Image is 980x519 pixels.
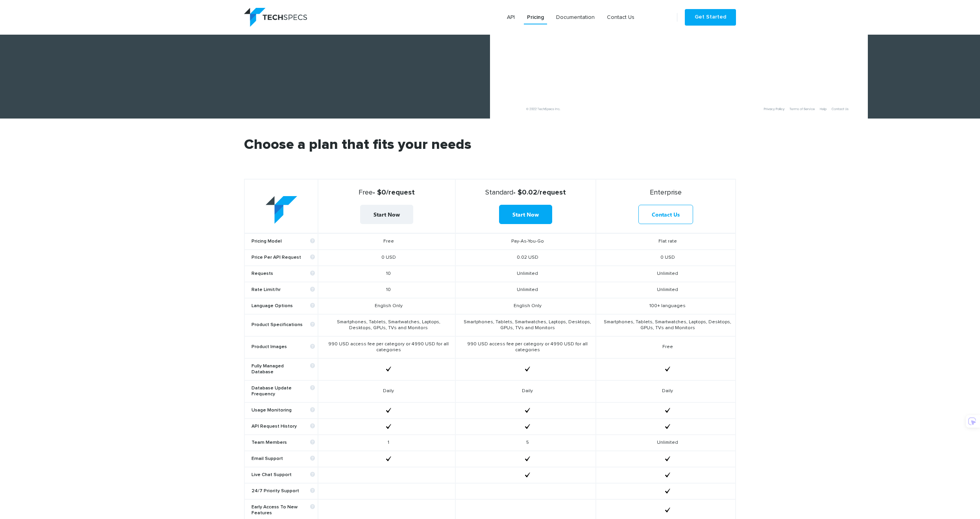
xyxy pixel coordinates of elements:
td: English Only [455,298,596,314]
td: Unlimited [455,266,596,282]
td: 10 [318,282,455,298]
span: Free [359,189,373,196]
td: Free [596,336,736,358]
a: Get Started [685,9,736,26]
td: 0 USD [596,250,736,266]
h2: Choose a plan that fits your needs [244,138,736,179]
td: Daily [596,380,736,402]
td: Pay-As-You-Go [455,233,596,250]
b: Live Chat Support [251,472,315,478]
td: 990 USD access fee per category or 4990 USD for all categories [318,336,455,358]
b: Pricing Model [251,239,315,245]
td: 1 [318,435,455,451]
strong: - $0.02/request [459,188,592,197]
span: Enterprise [650,189,682,196]
td: 5 [455,435,596,451]
td: Smartphones, Tablets, Smartwatches, Laptops, Desktops, GPUs, TVs and Monitors [596,314,736,336]
b: Price Per API Request [251,255,315,261]
a: Contact Us [638,205,693,224]
b: Product Specifications [251,322,315,328]
td: Unlimited [596,435,736,451]
b: 24/7 Priority Support [251,488,315,494]
b: Database Update Frequency [251,386,315,397]
strong: - $0/request [322,188,451,197]
a: Pricing [524,10,547,24]
td: Smartphones, Tablets, Smartwatches, Laptops, Desktops, GPUs, TVs and Monitors [318,314,455,336]
a: Start Now [499,205,552,224]
td: Unlimited [455,282,596,298]
td: 0.02 USD [455,250,596,266]
b: Usage Monitoring [251,408,315,413]
td: Unlimited [596,282,736,298]
b: Fully Managed Database [251,363,315,375]
b: Product Images [251,344,315,350]
b: Language Options [251,303,315,309]
b: Requests [251,271,315,277]
td: Daily [318,380,455,402]
td: 10 [318,266,455,282]
td: Unlimited [596,266,736,282]
a: Contact Us [604,10,638,24]
td: Smartphones, Tablets, Smartwatches, Laptops, Desktops, GPUs, TVs and Monitors [455,314,596,336]
td: Flat rate [596,233,736,250]
td: 0 USD [318,250,455,266]
b: Early Access To New Features [251,504,315,516]
a: Documentation [553,10,598,24]
td: 990 USD access fee per category or 4990 USD for all categories [455,336,596,358]
b: Team Members [251,440,315,446]
a: API [504,10,518,24]
b: API Request History [251,424,315,430]
b: Rate Limit/hr [251,287,315,293]
span: Standard [485,189,513,196]
a: Start Now [360,205,413,224]
td: Free [318,233,455,250]
td: English Only [318,298,455,314]
img: logo [244,8,307,27]
img: table-logo.png [266,196,297,224]
b: Email Support [251,456,315,462]
td: Daily [455,380,596,402]
td: 100+ languages [596,298,736,314]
